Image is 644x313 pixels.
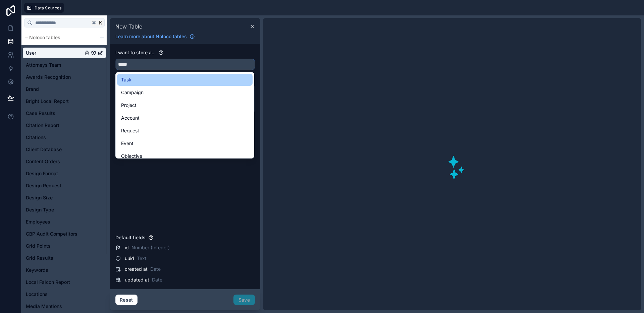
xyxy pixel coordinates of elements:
[26,122,83,129] a: Citation Report
[26,206,54,213] span: Design Type
[26,218,50,225] span: Employees
[26,74,71,80] span: Awards Recognition
[23,192,106,203] div: Design Size
[26,146,83,153] a: Client Database
[23,180,106,191] div: Design Request
[26,291,83,298] a: Locations
[23,132,106,143] div: Citations
[26,267,83,273] a: Keywords
[26,98,69,105] span: Bright Local Report
[26,279,83,286] a: Local Falcon Report
[26,218,83,225] a: Employees
[23,72,106,82] div: Awards Recognition
[115,235,146,240] span: Default fields
[26,182,83,189] a: Design Request
[26,182,61,189] span: Design Request
[98,20,103,25] span: K
[23,216,106,227] div: Employees
[23,229,106,239] div: GBP Audit Competitors
[115,295,138,305] button: Reset
[121,101,137,109] span: Project
[26,231,77,237] span: GBP Audit Competitors
[24,3,64,13] button: Data Sources
[125,276,149,283] span: updated at
[26,243,51,249] span: Grid Points
[23,96,106,107] div: Bright Local Report
[26,122,59,129] span: Citation Report
[26,303,62,310] span: Media Mentions
[115,33,187,40] span: Learn more about Noloco tables
[427,139,477,189] img: ai-loading
[26,50,36,56] span: User
[26,291,48,298] span: Locations
[121,127,139,135] span: Request
[23,241,106,251] div: Grid Points
[23,120,106,131] div: Citation Report
[121,88,144,97] span: Campaign
[26,194,53,201] span: Design Size
[115,50,156,55] span: I want to store a...
[26,134,83,141] a: Citations
[26,134,46,141] span: Citations
[121,139,133,147] span: Event
[26,267,48,273] span: Keywords
[26,255,83,261] a: Grid Results
[26,98,83,105] a: Bright Local Report
[125,255,134,262] span: uuid
[26,146,62,153] span: Client Database
[23,301,106,312] div: Media Mentions
[35,5,62,10] span: Data Sources
[26,110,55,117] span: Case Results
[26,86,83,92] a: Brand
[26,50,83,56] a: User
[26,86,39,92] span: Brand
[137,255,147,262] span: Text
[125,244,129,251] span: id
[26,62,61,68] span: Attorneys Team
[26,158,83,165] a: Content Orders
[26,255,53,261] span: Grid Results
[121,76,131,84] span: Task
[26,279,70,286] span: Local Falcon Report
[152,276,162,283] span: Date
[23,289,106,300] div: Locations
[23,277,106,288] div: Local Falcon Report
[115,22,142,30] span: New Table
[121,114,140,122] span: Account
[23,144,106,155] div: Client Database
[23,84,106,95] div: Brand
[26,170,58,177] span: Design Format
[23,265,106,275] div: Keywords
[23,60,106,70] div: Attorneys Team
[113,33,198,40] a: Learn more about Noloco tables
[23,204,106,215] div: Design Type
[23,253,106,263] div: Grid Results
[23,108,106,119] div: Case Results
[23,156,106,167] div: Content Orders
[26,194,83,201] a: Design Size
[26,231,83,237] a: GBP Audit Competitors
[26,62,83,68] a: Attorneys Team
[26,110,83,117] a: Case Results
[23,33,97,42] button: Noloco tables
[26,74,83,80] a: Awards Recognition
[150,266,161,272] span: Date
[23,48,106,58] div: User
[26,206,83,213] a: Design Type
[26,170,83,177] a: Design Format
[26,303,83,310] a: Media Mentions
[121,152,142,160] span: Objective
[131,244,170,251] span: Number (Integer)
[23,168,106,179] div: Design Format
[125,266,148,272] span: created at
[29,34,60,41] span: Noloco tables
[26,158,60,165] span: Content Orders
[26,243,83,249] a: Grid Points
